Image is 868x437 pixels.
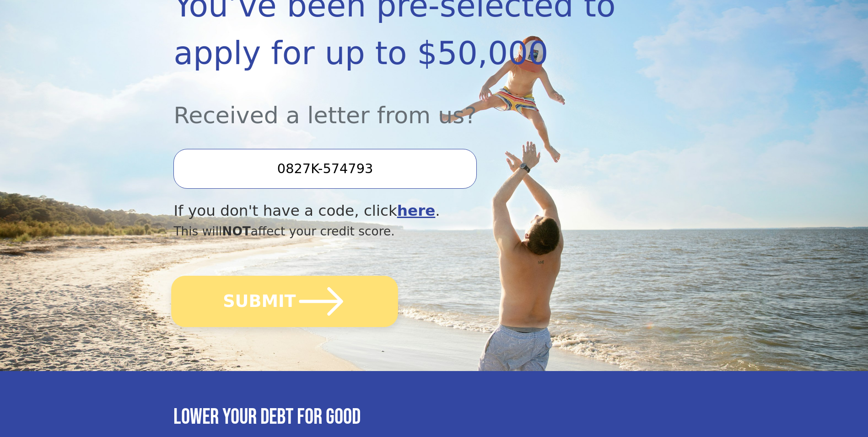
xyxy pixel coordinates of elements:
[173,404,694,431] h3: Lower your debt for good
[173,200,616,222] div: If you don't have a code, click .
[172,276,399,327] button: SUBMIT
[397,202,436,219] a: here
[173,77,616,132] div: Received a letter from us?
[173,222,616,240] div: This will affect your credit score.
[222,224,251,238] span: NOT
[173,149,476,188] input: Enter your Offer Code:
